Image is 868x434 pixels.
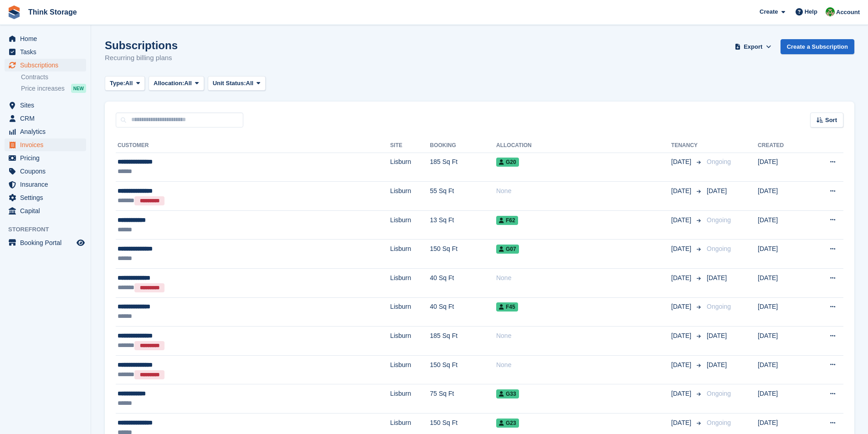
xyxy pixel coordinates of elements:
span: F45 [496,302,518,311]
a: menu [5,165,86,178]
span: Pricing [20,152,75,164]
button: Export [733,39,773,54]
span: Ongoing [707,216,731,224]
div: None [496,360,671,370]
td: 150 Sq Ft [430,355,496,384]
span: Invoices [20,138,75,151]
span: Ongoing [707,390,731,397]
td: [DATE] [758,327,807,356]
th: Created [758,138,807,153]
span: G07 [496,245,519,254]
span: Coupons [20,165,75,178]
div: None [496,273,671,283]
td: Lisburn [390,384,430,414]
td: [DATE] [758,384,807,414]
span: G23 [496,419,519,428]
span: [DATE] [671,389,693,398]
td: Lisburn [390,297,430,327]
button: Unit Status: All [208,76,266,91]
span: Settings [20,191,75,204]
span: Storefront [8,225,91,234]
span: Account [836,8,860,17]
td: Lisburn [390,210,430,240]
span: [DATE] [671,186,693,196]
span: [DATE] [671,273,693,283]
span: Tasks [20,46,75,58]
a: menu [5,32,86,45]
td: [DATE] [758,210,807,240]
a: menu [5,99,86,112]
a: Contracts [21,73,86,82]
span: Ongoing [707,158,731,165]
span: Sort [825,116,837,125]
a: menu [5,204,86,217]
span: Type: [110,79,125,88]
td: Lisburn [390,240,430,269]
span: Sites [20,99,75,112]
span: Ongoing [707,245,731,252]
span: All [125,79,133,88]
td: Lisburn [390,327,430,356]
td: 75 Sq Ft [430,384,496,414]
span: [DATE] [671,331,693,341]
span: Insurance [20,178,75,191]
img: stora-icon-8386f47178a22dfd0bd8f6a31ec36ba5ce8667c1dd55bd0f319d3a0aa187defe.svg [7,5,21,19]
td: 40 Sq Ft [430,297,496,327]
td: 40 Sq Ft [430,269,496,298]
span: Booking Portal [20,236,75,249]
div: None [496,331,671,341]
td: [DATE] [758,297,807,327]
a: menu [5,152,86,164]
td: [DATE] [758,240,807,269]
th: Tenancy [671,138,703,153]
span: [DATE] [671,302,693,311]
span: [DATE] [707,332,727,339]
span: Subscriptions [20,59,75,71]
span: F62 [496,216,518,225]
td: [DATE] [758,153,807,182]
span: [DATE] [671,157,693,167]
td: 13 Sq Ft [430,210,496,240]
th: Customer [116,138,390,153]
a: menu [5,112,86,125]
span: Capital [20,204,75,217]
td: Lisburn [390,182,430,211]
span: Price increases [21,84,65,93]
a: menu [5,236,86,249]
span: G33 [496,389,519,398]
span: Allocation: [154,79,184,88]
span: Unit Status: [213,79,246,88]
td: [DATE] [758,269,807,298]
span: [DATE] [671,360,693,370]
span: Create [760,7,778,16]
span: [DATE] [707,187,727,194]
a: menu [5,125,86,138]
a: menu [5,178,86,191]
span: Ongoing [707,419,731,426]
div: NEW [71,84,86,93]
h1: Subscriptions [105,39,178,51]
span: CRM [20,112,75,125]
button: Allocation: All [149,76,204,91]
a: menu [5,138,86,151]
span: All [246,79,254,88]
span: G20 [496,158,519,167]
span: [DATE] [707,361,727,368]
span: Export [744,42,762,51]
span: [DATE] [707,274,727,281]
span: [DATE] [671,215,693,225]
a: menu [5,191,86,204]
span: Home [20,32,75,45]
img: Sarah Mackie [826,7,835,16]
span: Help [805,7,817,16]
td: 185 Sq Ft [430,327,496,356]
td: 185 Sq Ft [430,153,496,182]
span: [DATE] [671,418,693,428]
th: Site [390,138,430,153]
a: Think Storage [25,5,81,20]
th: Allocation [496,138,671,153]
button: Type: All [105,76,145,91]
a: Preview store [75,237,86,248]
td: [DATE] [758,355,807,384]
span: Ongoing [707,303,731,310]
